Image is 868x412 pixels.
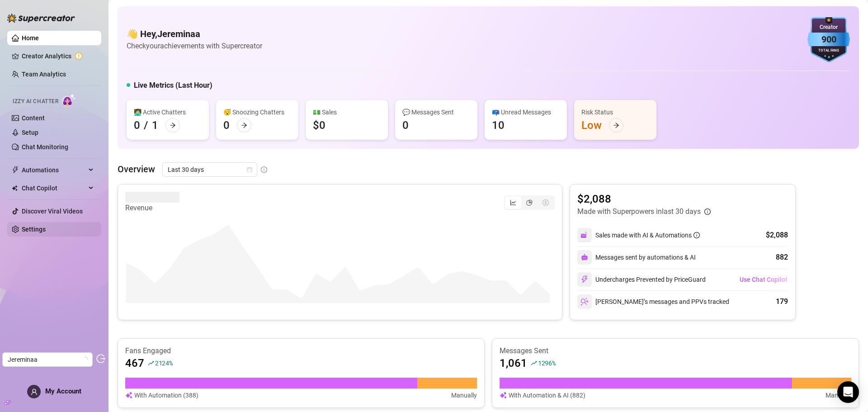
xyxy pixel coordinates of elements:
div: 10 [492,118,505,133]
img: svg%3e [581,254,588,261]
article: Manually [451,390,477,400]
div: Messages sent by automations & AI [577,250,696,265]
div: 179 [776,296,788,307]
span: Izzy AI Chatter [13,97,58,106]
img: svg%3e [580,231,589,239]
span: pie-chart [526,199,533,206]
span: thunderbolt [12,166,19,174]
span: loading [82,357,88,362]
img: blue-badge-DgoSNQY1.svg [807,17,850,62]
span: line-chart [510,199,516,206]
span: 1296 % [538,359,556,367]
img: logo-BBDzfeDw.svg [7,14,75,23]
div: Undercharges Prevented by PriceGuard [577,272,706,287]
span: rise [531,360,537,366]
div: $2,088 [766,230,788,241]
a: Discover Viral Videos [22,208,83,215]
span: My Account [45,387,81,395]
span: 2124 % [155,359,173,367]
a: Chat Monitoring [22,143,68,151]
span: Last 30 days [168,163,252,176]
div: [PERSON_NAME]’s messages and PPVs tracked [577,294,729,309]
a: Settings [22,226,46,233]
img: svg%3e [500,390,507,400]
article: 1,061 [500,356,527,370]
a: Content [22,114,45,122]
article: Check your achievements with Supercreator [127,40,262,52]
div: 💬 Messages Sent [402,107,470,117]
div: segmented control [504,195,555,210]
span: rise [148,360,154,366]
div: Total Fans [807,48,850,54]
a: Team Analytics [22,71,66,78]
div: Risk Status [581,107,649,117]
span: arrow-right [613,122,619,128]
div: 📪 Unread Messages [492,107,560,117]
div: Open Intercom Messenger [837,381,859,403]
div: 💵 Sales [313,107,381,117]
a: Creator Analytics exclamation-circle [22,49,94,63]
div: 😴 Snoozing Chatters [223,107,291,117]
img: svg%3e [580,298,589,306]
article: 467 [125,356,144,370]
h4: 👋 Hey, Jereminaa [127,28,262,40]
button: Use Chat Copilot [739,272,788,287]
article: Messages Sent [500,346,851,356]
div: 0 [134,118,140,133]
span: Use Chat Copilot [740,276,788,283]
div: Creator [807,23,850,32]
span: arrow-right [170,122,176,128]
span: logout [96,354,105,363]
span: Chat Copilot [22,181,86,195]
span: arrow-right [241,122,247,128]
div: $0 [313,118,325,133]
img: svg%3e [580,275,589,284]
article: Revenue [125,203,179,213]
div: 👩‍💻 Active Chatters [134,107,202,117]
img: Chat Copilot [12,185,18,191]
span: user [31,388,38,395]
article: Manually [826,390,851,400]
article: Overview [118,162,155,176]
span: Jereminaa [8,353,87,366]
img: svg%3e [125,390,132,400]
div: 882 [776,252,788,263]
img: AI Chatter [62,94,76,107]
span: info-circle [704,208,711,215]
a: Setup [22,129,38,136]
article: With Automation & AI (882) [509,390,585,400]
div: Sales made with AI & Automations [595,230,700,240]
div: 0 [402,118,409,133]
span: Automations [22,163,86,177]
article: $2,088 [577,192,711,206]
div: 0 [223,118,230,133]
span: info-circle [693,232,700,238]
span: build [5,399,11,406]
span: dollar-circle [542,199,549,206]
span: calendar [247,167,252,172]
article: Made with Superpowers in last 30 days [577,206,701,217]
h5: Live Metrics (Last Hour) [134,80,212,91]
article: Fans Engaged [125,346,477,356]
div: 900 [807,33,850,47]
div: 1 [152,118,158,133]
span: info-circle [261,166,267,173]
a: Home [22,34,39,42]
article: With Automation (388) [134,390,198,400]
